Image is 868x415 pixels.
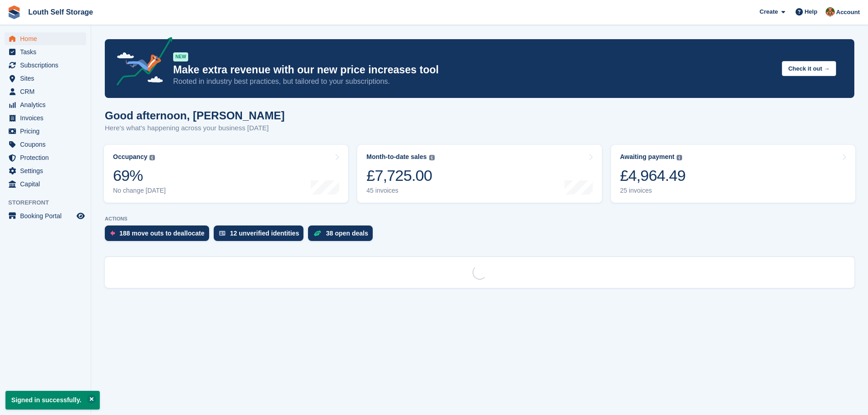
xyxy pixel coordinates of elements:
[5,178,86,190] a: menu
[113,153,147,161] div: Occupancy
[105,216,854,222] p: ACTIONS
[805,7,817,16] span: Help
[782,61,836,76] button: Check it out →
[20,210,75,222] span: Booking Portal
[5,46,86,58] a: menu
[5,210,86,222] a: menu
[326,230,368,237] div: 38 open deals
[20,59,75,72] span: Subscriptions
[620,187,686,195] div: 25 invoices
[173,52,188,61] div: NEW
[5,98,86,111] a: menu
[20,46,75,58] span: Tasks
[5,59,86,72] a: menu
[20,151,75,164] span: Protection
[25,5,97,20] a: Louth Self Storage
[5,138,86,151] a: menu
[366,153,426,161] div: Month-to-date sales
[104,145,348,203] a: Occupancy 69% No change [DATE]
[110,231,115,236] img: move_outs_to_deallocate_icon-f764333ba52eb49d3ac5e1228854f67142a1ed5810a6f6cc68b1a99e826820c5.svg
[75,210,86,221] a: Preview store
[20,72,75,85] span: Sites
[105,225,214,246] a: 188 move outs to deallocate
[366,166,434,185] div: £7,725.00
[105,123,285,133] p: Here's what's happening across your business [DATE]
[8,198,91,207] span: Storefront
[5,164,86,177] a: menu
[173,77,775,87] p: Rooted in industry best practices, but tailored to your subscriptions.
[308,225,377,246] a: 38 open deals
[149,155,155,160] img: icon-info-grey-7440780725fd019a000dd9b08b2336e03edf1995a4989e88bcd33f0948082b44.svg
[357,145,601,203] a: Month-to-date sales £7,725.00 45 invoices
[20,98,75,111] span: Analytics
[20,112,75,124] span: Invoices
[620,153,675,161] div: Awaiting payment
[836,8,860,17] span: Account
[826,7,835,16] img: Andy Smith
[611,145,855,203] a: Awaiting payment £4,964.49 25 invoices
[5,72,86,85] a: menu
[173,63,775,77] p: Make extra revenue with our new price increases tool
[20,32,75,45] span: Home
[113,166,166,185] div: 69%
[113,187,166,195] div: No change [DATE]
[20,178,75,190] span: Capital
[214,225,308,246] a: 12 unverified identities
[20,125,75,138] span: Pricing
[5,125,86,138] a: menu
[429,155,435,160] img: icon-info-grey-7440780725fd019a000dd9b08b2336e03edf1995a4989e88bcd33f0948082b44.svg
[620,166,686,185] div: £4,964.49
[5,151,86,164] a: menu
[760,7,778,16] span: Create
[230,230,299,237] div: 12 unverified identities
[677,155,682,160] img: icon-info-grey-7440780725fd019a000dd9b08b2336e03edf1995a4989e88bcd33f0948082b44.svg
[7,5,21,19] img: stora-icon-8386f47178a22dfd0bd8f6a31ec36ba5ce8667c1dd55bd0f319d3a0aa187defe.svg
[105,109,285,122] h1: Good afternoon, [PERSON_NAME]
[5,32,86,45] a: menu
[5,85,86,98] a: menu
[5,112,86,124] a: menu
[20,85,75,98] span: CRM
[20,164,75,177] span: Settings
[5,391,100,410] p: Signed in successfully.
[366,187,434,195] div: 45 invoices
[109,37,173,89] img: price-adjustments-announcement-icon-8257ccfd72463d97f412b2fc003d46551f7dbcb40ab6d574587a9cd5c0d94...
[20,138,75,151] span: Coupons
[313,230,321,236] img: deal-1b604bf984904fb50ccaf53a9ad4b4a5d6e5aea283cecdc64d6e3604feb123c2.svg
[119,230,205,237] div: 188 move outs to deallocate
[219,231,226,236] img: verify_identity-adf6edd0f0f0b5bbfe63781bf79b02c33cf7c696d77639b501bdc392416b5a36.svg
